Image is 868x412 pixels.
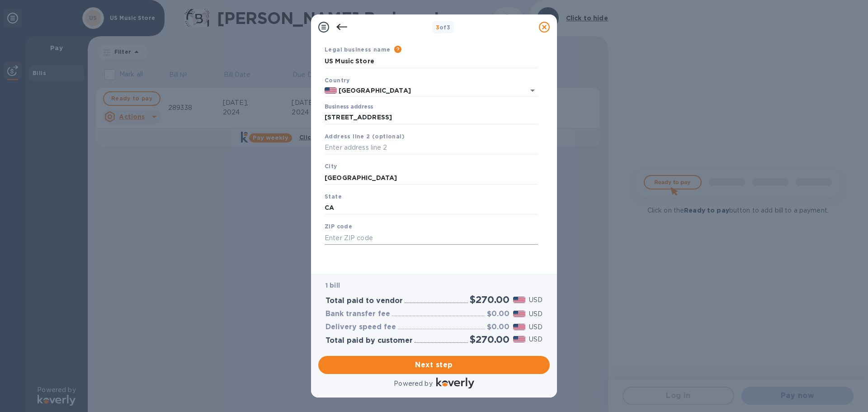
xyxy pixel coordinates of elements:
[325,171,538,185] input: Enter city
[470,334,509,345] h2: $270.00
[470,294,509,305] h2: $270.00
[325,193,342,200] b: State
[325,360,542,370] span: Next step
[325,46,391,53] b: Legal business name
[513,311,525,317] img: USD
[325,297,403,305] h3: Total paid to vendor
[325,104,373,110] label: Business address
[529,295,542,305] p: USD
[487,323,509,331] h3: $0.00
[325,77,350,84] b: Country
[318,356,550,374] button: Next step
[487,310,509,318] h3: $0.00
[526,84,539,97] button: Open
[325,336,413,345] h3: Total paid by customer
[436,24,439,31] span: 3
[325,111,538,124] input: Enter address
[325,133,405,140] b: Address line 2 (optional)
[325,201,538,215] input: Enter state
[325,163,337,170] b: City
[325,282,340,289] b: 1 bill
[325,231,538,245] input: Enter ZIP code
[325,141,538,155] input: Enter address line 2
[436,24,451,31] b: of 3
[325,323,396,331] h3: Delivery speed fee
[529,309,542,319] p: USD
[394,379,432,388] p: Powered by
[529,322,542,332] p: USD
[325,55,538,68] input: Enter legal business name
[529,335,542,344] p: USD
[325,87,337,94] img: US
[325,310,390,318] h3: Bank transfer fee
[325,223,352,230] b: ZIP code
[337,85,513,96] input: Select country
[513,297,525,303] img: USD
[513,324,525,330] img: USD
[436,378,474,388] img: Logo
[513,336,525,342] img: USD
